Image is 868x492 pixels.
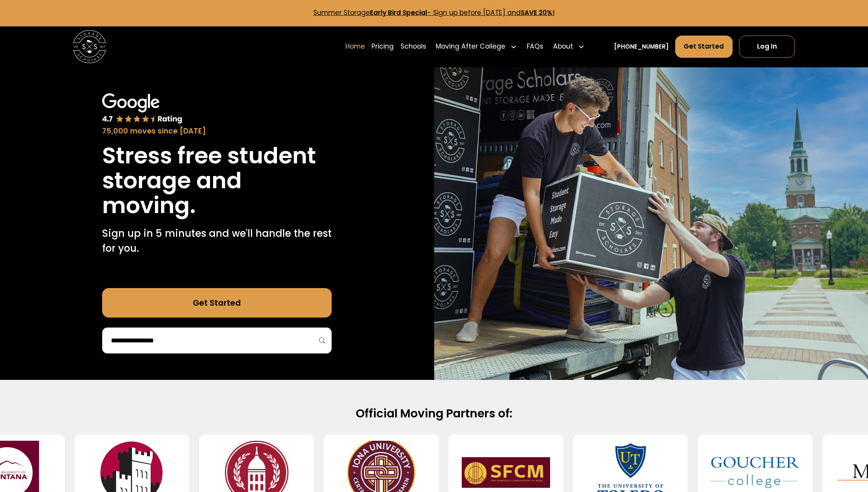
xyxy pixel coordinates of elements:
a: Schools [401,35,426,58]
a: Home [345,35,365,58]
a: home [73,30,106,63]
a: Log In [739,36,795,58]
h2: Official Moving Partners of: [171,406,696,421]
img: Storage Scholars main logo [73,30,106,63]
strong: Early Bird Special [370,8,427,17]
div: 75,000 moves since [DATE] [102,126,332,137]
div: About [550,35,588,58]
a: Get Started [675,36,733,58]
a: [PHONE_NUMBER] [614,42,669,51]
a: Pricing [371,35,394,58]
a: FAQs [527,35,543,58]
div: About [553,42,573,52]
h1: Stress free student storage and moving. [102,143,332,218]
strong: SAVE 20%! [521,8,555,17]
div: Moving After College [433,35,520,58]
a: Summer StorageEarly Bird Special- Sign up before [DATE] andSAVE 20%! [313,8,555,17]
div: Moving After College [436,42,505,52]
p: Sign up in 5 minutes and we'll handle the rest for you. [102,226,332,256]
img: Google 4.7 star rating [102,93,182,124]
a: Get Started [102,288,332,318]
